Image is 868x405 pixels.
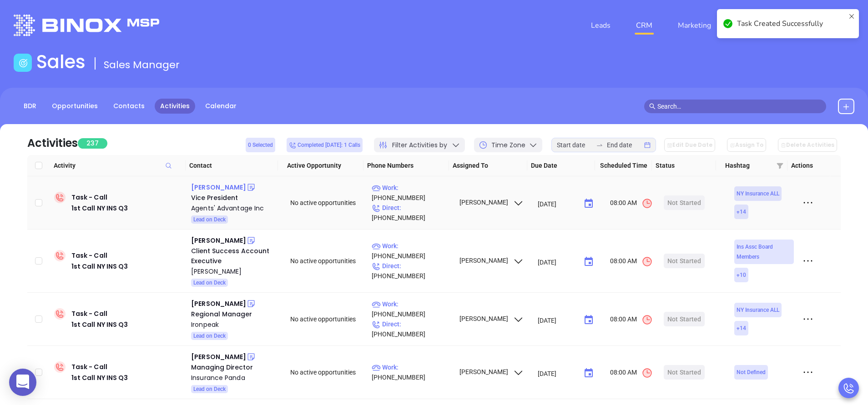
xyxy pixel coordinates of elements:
a: Activities [155,99,195,114]
div: Not Started [667,254,701,268]
span: swap-right [596,141,603,149]
span: Sales Manager [104,58,180,72]
div: Activities [27,135,78,151]
p: [PHONE_NUMBER] [372,319,451,339]
span: [PERSON_NAME] [458,257,524,264]
div: No active opportunities [290,198,364,208]
a: Leads [587,16,614,35]
a: Agents' Advantage Inc [191,203,278,214]
input: Search… [657,101,821,111]
div: Task - Call [71,308,128,330]
div: 1st Call NY INS Q3 [71,319,128,330]
div: 1st Call NY INS Q3 [71,203,128,214]
button: Choose date, selected date is Sep 10, 2025 [580,195,598,213]
span: Lead on Deck [193,331,226,341]
p: [PHONE_NUMBER] [372,183,451,203]
div: [PERSON_NAME] [191,351,246,362]
span: Not Defined [737,367,766,377]
input: MM/DD/YYYY [538,315,576,325]
div: [PERSON_NAME] [191,182,246,193]
input: End date [607,140,642,150]
span: [PERSON_NAME] [458,368,524,375]
th: Status [652,155,716,176]
p: [PHONE_NUMBER] [372,203,451,223]
span: Completed [DATE]: 1 Calls [289,140,360,150]
th: Phone Numbers [363,155,449,176]
div: [PERSON_NAME] [191,235,246,246]
span: Hashtag [725,160,772,170]
a: Calendar [200,99,242,114]
div: Client Success Account Executive [191,246,278,266]
div: 1st Call NY INS Q3 [71,372,128,383]
span: Work : [372,242,399,250]
span: 08:00 AM [610,314,653,325]
div: Task - Call [71,361,128,383]
th: Assigned To [449,155,527,176]
span: Direct : [372,262,401,270]
span: 237 [78,138,107,149]
th: Actions [787,155,830,176]
span: to [596,141,603,149]
div: [PERSON_NAME] [191,298,246,309]
span: Work : [372,300,399,308]
button: Delete Activities [778,138,837,152]
span: + 14 [737,207,746,217]
h1: Sales [36,51,86,73]
button: Choose date, selected date is Sep 10, 2025 [580,364,598,382]
a: Marketing [674,16,715,35]
div: Not Started [667,365,701,380]
input: Start date [557,140,592,150]
p: [PHONE_NUMBER] [372,299,451,319]
th: Active Opportunity [278,155,363,176]
p: [PHONE_NUMBER] [372,362,451,382]
span: Ins Assc Board Members [737,242,792,262]
div: Not Started [667,195,701,210]
span: + 14 [737,323,746,333]
span: Work : [372,184,399,191]
p: [PHONE_NUMBER] [372,261,451,281]
span: NY Insurance ALL [737,305,779,315]
a: [PERSON_NAME] [191,266,278,277]
div: Task - Call [71,192,128,214]
button: Edit Due Date [664,138,715,152]
span: Direct : [372,204,401,211]
a: Opportunities [46,99,103,114]
div: Task - Call [71,250,128,272]
span: 0 Selected [248,140,273,150]
div: Not Started [667,312,701,326]
button: Choose date, selected date is Sep 10, 2025 [580,253,598,271]
a: Ironpeak [191,319,278,330]
a: Insurance Panda [191,372,278,383]
a: CRM [632,16,656,35]
a: Contacts [108,99,150,114]
p: [PHONE_NUMBER] [372,241,451,261]
span: Lead on Deck [193,384,226,394]
div: Vice President [191,193,278,203]
input: MM/DD/YYYY [538,257,576,266]
input: MM/DD/YYYY [538,199,576,208]
span: Time Zone [491,140,525,150]
span: NY Insurance ALL [737,189,779,199]
div: Managing Director [191,362,278,372]
div: No active opportunities [290,314,364,324]
th: Due Date [527,155,595,176]
span: 08:00 AM [610,256,653,267]
div: Task Created Successfully [737,18,845,29]
span: Filter Activities by [392,140,447,150]
span: search [649,103,656,110]
span: [PERSON_NAME] [458,199,524,206]
a: BDR [18,99,42,114]
div: Regional Manager [191,309,278,319]
span: [PERSON_NAME] [458,315,524,322]
span: Lead on Deck [193,215,226,225]
span: Activity [54,160,182,170]
div: No active opportunities [290,256,364,266]
img: logo [14,15,159,36]
div: 1st Call NY INS Q3 [71,261,128,272]
span: 08:00 AM [610,198,653,209]
span: Lead on Deck [193,278,226,288]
